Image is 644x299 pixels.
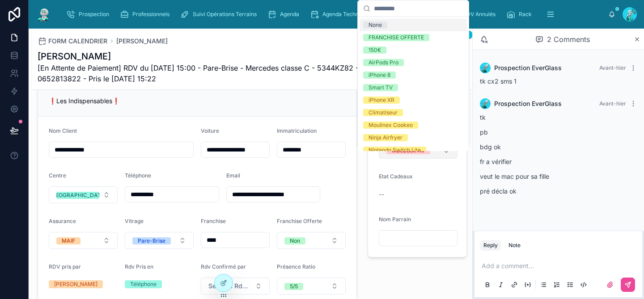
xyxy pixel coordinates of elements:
[208,282,251,291] span: Select a Rdv Confirmé par
[265,6,305,22] a: Agenda
[50,192,106,199] div: [GEOGRAPHIC_DATA]
[49,172,66,179] span: Centre
[480,172,637,181] p: veut le mac pour sa fille
[38,37,107,46] a: FORM CALENDRIER
[178,6,263,22] a: Suivi Opérations Terrains
[379,190,384,199] span: --
[201,127,219,134] span: Voiture
[480,142,637,152] p: bdg ok
[599,100,626,107] span: Avant-hier
[369,46,381,54] div: 150€
[193,11,257,18] span: Suivi Opérations Terrains
[36,7,52,21] img: App logo
[369,147,421,154] div: Nintendo Switch Lite
[322,11,371,18] span: Agenda Technicien
[130,280,157,288] div: Téléphone
[62,237,75,244] div: MAIF
[59,4,608,24] div: scrollable content
[307,6,377,22] a: Agenda Technicien
[463,11,496,18] span: RDV Annulés
[480,240,501,251] button: Reply
[290,283,298,290] div: 5/5
[508,242,521,249] div: Note
[369,134,402,141] div: Ninja Airfryer
[277,278,346,295] button: Select Button
[480,77,517,85] span: tk cx2 sms 1
[505,240,524,251] button: Note
[504,6,538,22] a: Rack
[49,218,76,224] span: Assurance
[379,173,413,180] span: Etat Cadeaux
[49,97,120,105] span: ❗Les Indispensables❗
[132,11,169,18] span: Professionnels
[38,63,400,84] span: [En Attente de Paiement] RDV du [DATE] 15:00 - Pare-Brise - Mercedes classe C - 5344KZ82 - MAIF -...
[201,218,226,224] span: Franchise
[369,21,382,29] div: None
[116,37,168,46] a: [PERSON_NAME]
[125,232,194,249] button: Select Button
[38,50,400,63] h1: [PERSON_NAME]
[277,232,346,249] button: Select Button
[64,6,115,22] a: Prospection
[290,237,300,244] div: Non
[599,64,626,71] span: Avant-hier
[369,59,398,66] div: AirPods Pro
[49,263,81,270] span: RDV pris par
[138,237,165,244] div: Pare-Brise
[117,6,176,22] a: Professionnels
[369,122,413,129] div: Moulinex Cookeo
[49,186,118,203] button: Select Button
[201,263,246,270] span: Rdv Confirmé par
[358,17,469,151] div: Suggestions
[54,280,97,288] div: [PERSON_NAME]
[369,72,390,79] div: iPhone 8
[379,216,411,223] span: Nom Parrain
[277,263,315,270] span: Présence Ratio
[369,97,394,104] div: iPhone XR
[480,186,637,196] p: pré décla ok
[125,263,153,270] span: Rdv Pris en
[277,127,317,134] span: Immatriculation
[369,109,398,116] div: Climatiseur
[519,11,532,18] span: Rack
[48,37,107,46] span: FORM CALENDRIER
[201,278,270,295] button: Select Button
[280,11,299,18] span: Agenda
[494,63,562,72] span: Prospection EverGlass
[480,113,637,122] p: tk
[277,218,322,224] span: Franchise Offerte
[448,6,502,22] a: RDV Annulés
[226,172,240,179] span: Email
[125,218,144,224] span: Vitrage
[369,84,393,91] div: Smart TV
[480,127,637,137] p: pb
[369,34,424,41] div: FRANCHISE OFFERTE
[49,232,118,249] button: Select Button
[494,99,562,108] span: Prospection EverGlass
[79,11,109,18] span: Prospection
[547,34,590,45] span: 2 Comments
[49,127,77,134] span: Nom Client
[480,157,637,166] p: fr a vérifier
[125,172,151,179] span: Téléphone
